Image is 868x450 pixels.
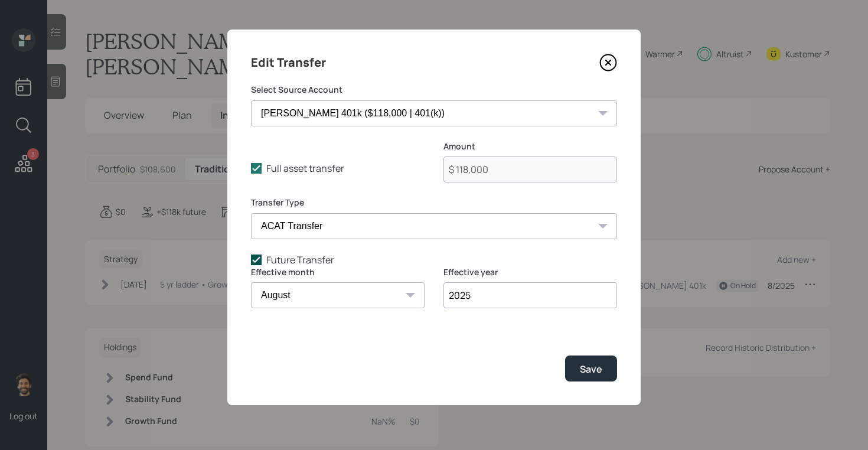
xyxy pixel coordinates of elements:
button: Save [565,356,617,381]
label: Select Source Account [251,84,617,96]
label: Amount [443,141,617,152]
label: Effective year [443,266,617,278]
label: Effective month [251,266,425,278]
label: Future Transfer [251,253,617,266]
label: Full asset transfer [251,162,425,175]
label: Transfer Type [251,197,617,208]
h4: Edit Transfer [251,53,326,72]
div: Save [580,363,602,376]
